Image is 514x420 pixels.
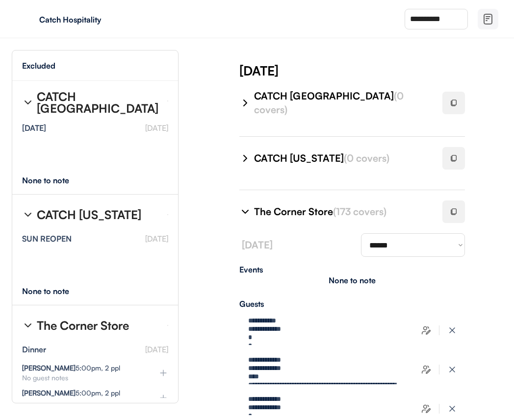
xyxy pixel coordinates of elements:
img: x-close%20%283%29.svg [447,404,457,414]
strong: [PERSON_NAME] [22,364,76,372]
img: plus%20%281%29.svg [158,368,168,378]
img: x-close%20%283%29.svg [447,325,457,335]
img: yH5BAEAAAAALAAAAAABAAEAAAIBRAA7 [20,11,35,27]
div: CATCH [GEOGRAPHIC_DATA] [254,89,431,117]
div: CATCH [US_STATE] [254,151,431,165]
font: [DATE] [145,234,168,244]
strong: [PERSON_NAME] [22,389,76,397]
div: The Corner Store [37,320,129,331]
img: users-edit.svg [421,325,431,335]
font: [DATE] [145,123,168,133]
img: chevron-right%20%281%29.svg [22,209,34,221]
img: users-edit.svg [421,404,431,414]
div: Catch Hospitality [39,16,163,24]
img: chevron-right%20%281%29.svg [239,206,251,218]
div: CATCH [GEOGRAPHIC_DATA] [37,91,159,114]
div: Guests [239,300,465,308]
div: Excluded [22,62,55,70]
img: chevron-right%20%281%29.svg [22,320,34,331]
img: chevron-right%20%281%29.svg [239,152,251,164]
div: No guest notes [22,374,143,381]
div: None to note [22,176,87,184]
div: SUN REOPEN [22,235,72,243]
img: chevron-right%20%281%29.svg [239,97,251,109]
font: [DATE] [242,239,273,251]
div: None to note [329,276,376,284]
img: chevron-right%20%281%29.svg [22,97,34,108]
div: [DATE] [22,124,46,132]
div: Events [239,266,465,273]
img: x-close%20%283%29.svg [447,365,457,374]
div: Dinner [22,346,46,353]
div: 5:00pm, 2 ppl [22,365,120,371]
font: (0 covers) [344,152,389,164]
div: CATCH [US_STATE] [37,209,141,221]
img: file-02.svg [482,13,494,25]
font: [DATE] [145,345,168,354]
div: None to note [22,287,87,295]
font: (173 covers) [333,205,386,218]
div: 5:00pm, 2 ppl [22,390,120,396]
div: The Corner Store [254,205,431,219]
img: users-edit.svg [421,365,431,374]
img: plus%20%281%29.svg [158,393,168,403]
div: [DATE] [239,62,514,79]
